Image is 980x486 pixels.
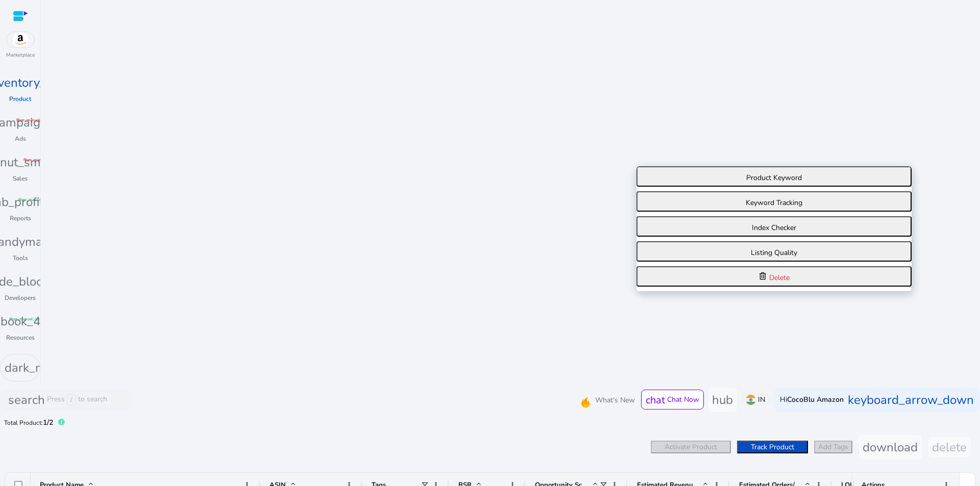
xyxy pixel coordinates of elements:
[859,435,922,459] button: download
[10,214,31,223] p: Reports
[43,418,53,427] span: 1/2
[4,419,43,427] span: Total Product:
[8,391,45,409] span: search
[595,395,635,405] span: What's New
[780,396,844,403] p: Hi
[1,312,40,330] span: book_4
[818,442,848,452] span: Add Tags
[18,197,56,203] span: fiber_manual_record
[15,134,26,143] p: Ads
[746,395,756,405] img: in.svg
[646,393,665,407] span: chat
[737,441,808,453] button: Track Product
[708,388,737,412] button: hub
[9,316,46,322] span: fiber_manual_record
[758,394,765,405] p: IN
[769,273,790,283] span: Delete
[752,223,796,233] span: Index Checker
[848,391,974,409] span: keyboard_arrow_down
[746,173,802,183] span: Product Keyword
[5,293,36,302] p: Developers
[13,253,28,263] p: Tools
[787,395,844,404] b: CocoBlu Amazon
[814,441,852,453] button: Add Tags
[9,94,31,104] p: Product
[665,442,717,452] span: Activate Product
[67,394,76,405] span: /
[16,117,54,123] span: fiber_manual_record
[863,439,918,455] span: download
[651,441,731,453] button: Activate Product
[6,52,35,59] p: Marketplace
[5,359,66,377] span: dark_mode
[641,390,704,410] button: chatChat Now
[7,32,34,47] img: amazon.svg
[746,198,802,208] span: Keyword Tracking
[667,395,699,404] span: Chat Now
[751,248,797,258] span: Listing Quality
[712,392,733,408] span: hub
[751,442,794,452] span: Track Product
[13,174,28,183] p: Sales
[6,333,35,342] p: Resources
[47,394,107,405] p: Press to search
[23,157,61,163] span: fiber_manual_record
